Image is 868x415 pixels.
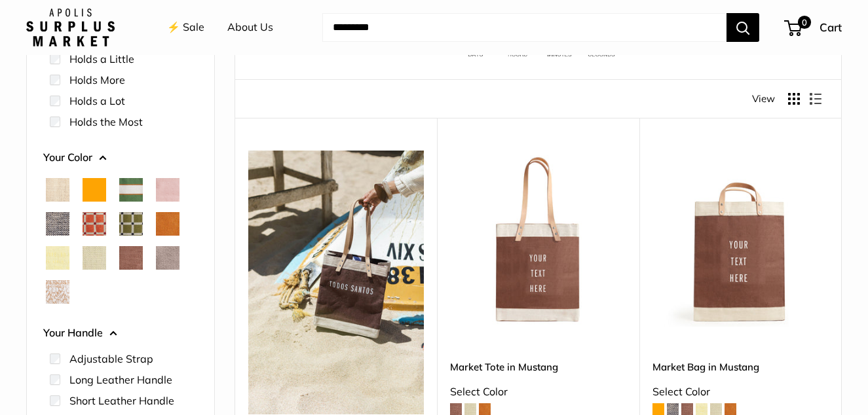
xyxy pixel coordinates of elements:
[167,18,204,37] a: ⚡️ Sale
[450,151,626,326] a: Market Tote in MustangMarket Tote in Mustang
[788,93,800,105] button: Display products as grid
[156,246,179,270] button: Taupe
[726,13,759,42] button: Search
[752,90,775,108] span: View
[810,93,821,105] button: Display products as list
[652,359,828,374] a: Market Bag in Mustang
[69,351,153,367] label: Adjustable Strap
[227,18,273,37] a: About Us
[450,151,626,326] img: Market Tote in Mustang
[69,72,125,88] label: Holds More
[119,246,143,270] button: Mustang
[652,151,828,326] a: Market Bag in MustangMarket Bag in Mustang
[46,280,69,304] button: White Porcelain
[322,13,726,42] input: Search...
[248,151,424,414] img: Mustang is a rich chocolate mousse brown — a touch of earthy ease, bring along during slow mornin...
[652,382,828,402] div: Select Color
[46,178,69,202] button: Natural
[652,151,828,326] img: Market Bag in Mustang
[83,178,106,202] button: Orange
[46,212,69,236] button: Chambray
[450,359,626,374] a: Market Tote in Mustang
[43,323,198,343] button: Your Handle
[156,178,179,202] button: Blush
[83,246,106,270] button: Mint Sorbet
[450,382,626,402] div: Select Color
[820,20,842,34] span: Cart
[119,212,143,236] button: Chenille Window Sage
[119,178,143,202] button: Court Green
[69,93,125,109] label: Holds a Lot
[156,212,179,236] button: Cognac
[69,393,174,408] label: Short Leather Handle
[785,17,842,38] a: 0 Cart
[26,9,115,46] img: Apolis: Surplus Market
[798,16,811,29] span: 0
[43,148,198,168] button: Your Color
[69,51,134,67] label: Holds a Little
[83,212,106,236] button: Chenille Window Brick
[69,114,143,130] label: Holds the Most
[69,372,172,388] label: Long Leather Handle
[46,246,69,270] button: Daisy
